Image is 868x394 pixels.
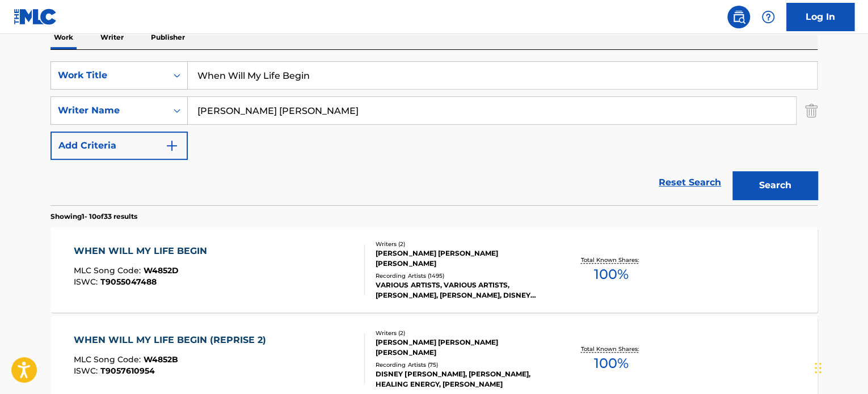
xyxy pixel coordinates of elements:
img: MLC Logo [14,9,57,25]
span: W4852D [144,265,179,276]
span: 100 % [593,264,628,285]
img: help [761,10,775,24]
img: 9d2ae6d4665cec9f34b9.svg [165,139,179,152]
span: MLC Song Code : [74,354,144,365]
div: VARIOUS ARTISTS, VARIOUS ARTISTS, [PERSON_NAME], [PERSON_NAME], DISNEY PEACEFUL PIANO & DISNEY [376,280,547,300]
div: WHEN WILL MY LIFE BEGIN [74,244,213,258]
div: WHEN WILL MY LIFE BEGIN (REPRISE 2) [74,333,272,347]
p: Work [50,26,77,49]
a: WHEN WILL MY LIFE BEGINMLC Song Code:W4852DISWC:T9055047488Writers (2)[PERSON_NAME] [PERSON_NAME]... [50,227,818,312]
span: ISWC : [74,277,100,287]
p: Total Known Shares: [580,345,641,353]
p: Showing 1 - 10 of 33 results [50,211,137,222]
span: T9057610954 [100,366,155,376]
div: Help [757,6,779,28]
div: Writers ( 2 ) [376,240,547,248]
div: [PERSON_NAME] [PERSON_NAME] [PERSON_NAME] [376,248,547,269]
div: Recording Artists ( 75 ) [376,361,547,369]
a: Log In [786,3,854,31]
span: ISWC : [74,366,100,376]
iframe: Chat Widget [811,340,868,394]
img: search [732,10,745,24]
span: MLC Song Code : [74,265,144,276]
span: W4852B [144,354,178,365]
div: Writer Name [58,104,160,117]
div: [PERSON_NAME] [PERSON_NAME] [PERSON_NAME] [376,337,547,358]
div: Work Title [58,69,160,82]
button: Add Criteria [50,132,188,160]
div: DISNEY [PERSON_NAME], [PERSON_NAME], HEALING ENERGY, [PERSON_NAME] [376,369,547,389]
span: 100 % [593,353,628,374]
span: T9055047488 [100,277,157,287]
p: Total Known Shares: [580,256,641,264]
button: Search [732,171,818,200]
div: Writers ( 2 ) [376,329,547,337]
p: Publisher [148,26,188,49]
a: Reset Search [653,170,727,195]
a: Public Search [727,6,750,28]
div: Recording Artists ( 1495 ) [376,272,547,280]
form: Search Form [50,61,818,205]
div: Drag [815,351,821,385]
p: Writer [97,26,127,49]
img: Delete Criterion [805,96,818,125]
